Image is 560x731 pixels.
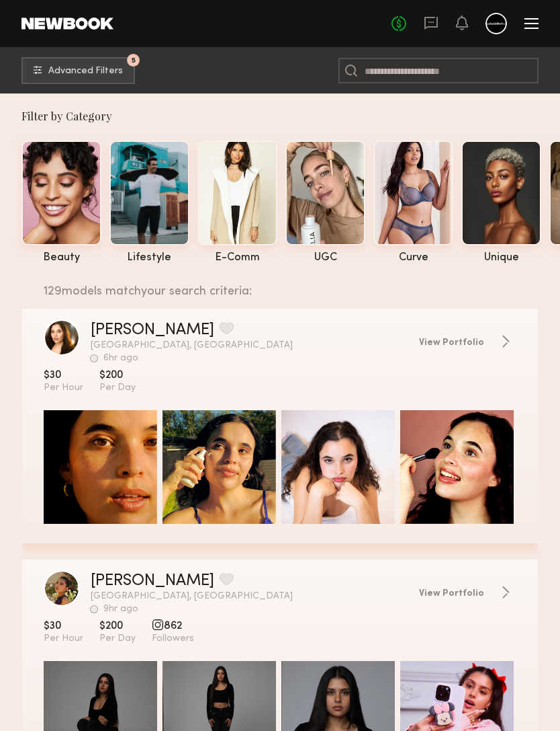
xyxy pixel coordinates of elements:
div: 6hr ago [103,354,138,363]
span: $200 [99,369,136,382]
div: unique [461,252,541,264]
span: Per Day [99,633,136,645]
button: 5Advanced Filters [21,57,135,84]
span: $30 [44,369,83,382]
span: Per Day [99,382,136,394]
span: View Portfolio [419,338,484,348]
a: View Portfolio [419,586,516,599]
div: beauty [21,252,101,264]
span: Per Hour [44,633,83,645]
span: $200 [99,619,136,633]
div: Filter by Category [21,110,560,123]
div: curve [373,252,453,264]
a: [PERSON_NAME] [91,322,214,338]
div: UGC [285,252,365,264]
a: [PERSON_NAME] [91,573,214,589]
span: [GEOGRAPHIC_DATA], [GEOGRAPHIC_DATA] [91,592,408,601]
span: 5 [132,57,136,63]
span: 862 [152,619,194,633]
span: View Portfolio [419,589,484,599]
span: Followers [152,633,194,645]
span: Per Hour [44,382,83,394]
a: View Portfolio [419,335,516,348]
div: e-comm [197,252,277,264]
span: $30 [44,619,83,633]
span: Advanced Filters [48,67,123,76]
div: 129 models match your search criteria: [44,275,527,298]
div: lifestyle [109,252,189,264]
div: 9hr ago [103,605,138,614]
span: [GEOGRAPHIC_DATA], [GEOGRAPHIC_DATA] [91,341,408,350]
